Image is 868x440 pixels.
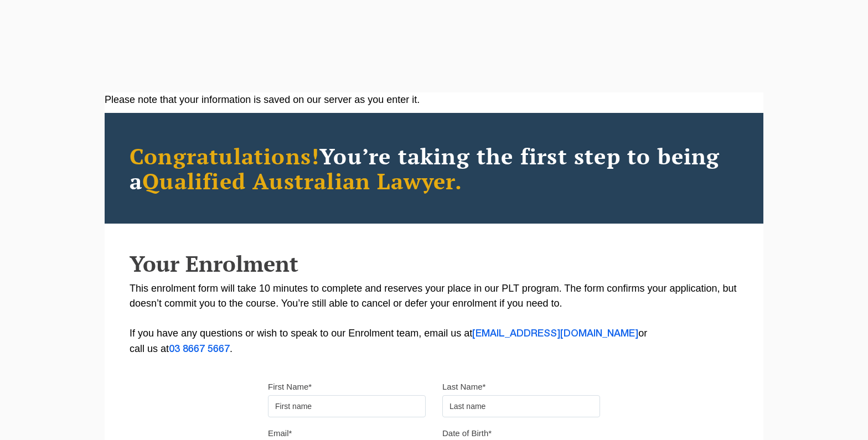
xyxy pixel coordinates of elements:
label: Date of Birth* [442,428,492,439]
p: This enrolment form will take 10 minutes to complete and reserves your place in our PLT program. ... [130,281,738,357]
input: First name [268,395,426,417]
a: 03 8667 5667 [169,345,230,354]
label: First Name* [268,381,312,392]
h2: You’re taking the first step to being a [130,143,738,193]
label: Email* [268,428,292,439]
a: [EMAIL_ADDRESS][DOMAIN_NAME] [472,329,638,338]
span: Qualified Australian Lawyer. [142,166,462,195]
h2: Your Enrolment [130,251,738,276]
label: Last Name* [442,381,485,392]
input: Last name [442,395,600,417]
div: Please note that your information is saved on our server as you enter it. [105,92,763,107]
span: Congratulations! [130,141,319,170]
